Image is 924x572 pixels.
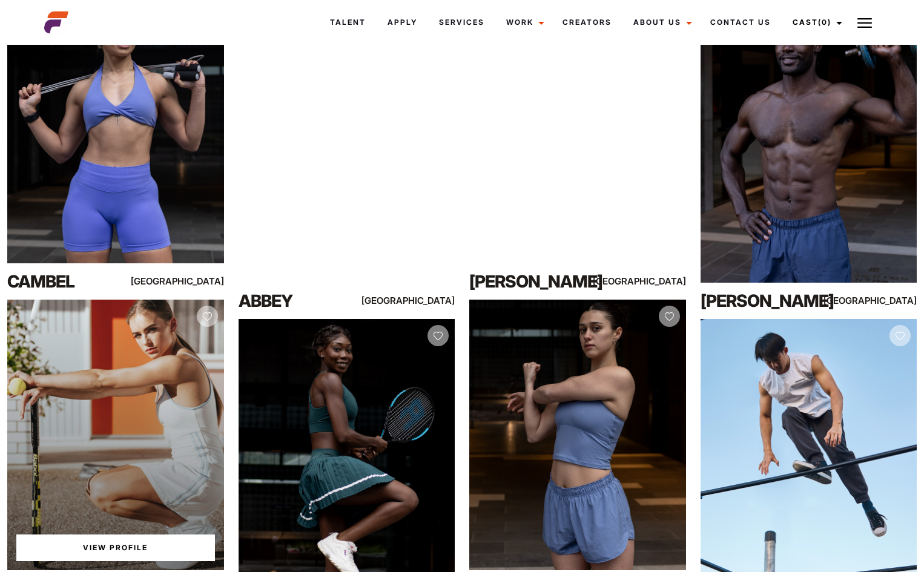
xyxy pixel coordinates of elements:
div: [GEOGRAPHIC_DATA] [159,274,223,289]
a: Work [495,6,552,39]
a: Apply [377,6,428,39]
a: View Georgia Meg'sProfile [16,534,215,561]
a: Services [428,6,495,39]
img: cropped-aefm-brand-fav-22-square.png [44,10,68,35]
div: [GEOGRAPHIC_DATA] [390,293,455,308]
a: About Us [622,6,699,39]
div: [GEOGRAPHIC_DATA] [852,293,917,308]
a: Creators [552,6,622,39]
a: Contact Us [699,6,782,39]
span: (0) [818,18,831,27]
div: [PERSON_NAME] [701,289,831,313]
div: Cambel [7,269,137,294]
img: Burger icon [857,16,872,30]
a: Talent [319,6,377,39]
div: Abbey [239,289,369,313]
div: [PERSON_NAME] [469,269,599,294]
a: Cast(0) [782,6,850,39]
div: [GEOGRAPHIC_DATA] [621,274,685,289]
